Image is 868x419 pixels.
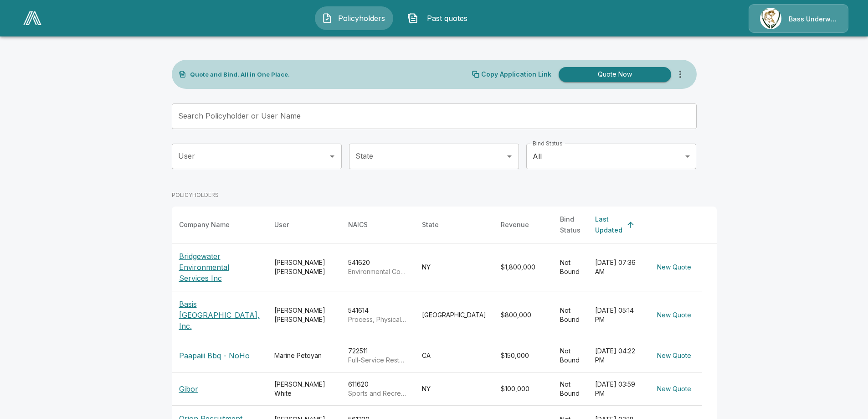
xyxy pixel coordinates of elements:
[553,372,588,406] td: Not Bound
[493,339,553,372] td: $150,000
[553,339,588,372] td: Not Bound
[415,243,493,291] td: NY
[415,339,493,372] td: CA
[493,372,553,406] td: $100,000
[671,65,689,83] button: more
[315,6,393,30] button: Policyholders IconPolicyholders
[190,72,290,78] p: Quote and Bind. All in One Place.
[588,339,646,372] td: [DATE] 04:22 PM
[274,306,334,324] div: [PERSON_NAME] [PERSON_NAME]
[348,306,407,324] div: 541614
[588,243,646,291] td: [DATE] 07:36 AM
[501,219,529,230] div: Revenue
[401,6,479,30] button: Past quotes IconPast quotes
[348,267,407,276] p: Environmental Consulting Services
[553,291,588,339] td: Not Bound
[326,150,339,163] button: Open
[348,380,407,398] div: 611620
[274,219,289,230] div: User
[274,351,334,360] div: Marine Petoyan
[348,347,407,365] div: 722511
[493,291,553,339] td: $800,000
[588,291,646,339] td: [DATE] 05:14 PM
[493,243,553,291] td: $1,800,000
[179,219,230,230] div: Company Name
[348,219,368,230] div: NAICS
[23,11,41,25] img: AA Logo
[274,258,334,276] div: [PERSON_NAME] [PERSON_NAME]
[588,372,646,406] td: [DATE] 03:59 PM
[503,150,516,163] button: Open
[533,140,562,147] label: Bind Status
[274,380,334,398] div: [PERSON_NAME] White
[553,243,588,291] td: Not Bound
[653,347,695,364] button: New Quote
[322,13,333,24] img: Policyholders Icon
[348,258,407,276] div: 541620
[407,13,418,24] img: Past quotes Icon
[179,299,260,331] p: Basis [GEOGRAPHIC_DATA], Inc.
[559,67,671,82] button: Quote Now
[415,291,493,339] td: [GEOGRAPHIC_DATA]
[481,71,551,78] p: Copy Application Link
[422,219,439,230] div: State
[595,214,622,236] div: Last Updated
[653,259,695,276] button: New Quote
[422,13,472,24] span: Past quotes
[555,67,671,82] a: Quote Now
[336,13,386,24] span: Policyholders
[653,307,695,324] button: New Quote
[348,389,407,398] p: Sports and Recreation Instruction
[526,144,696,169] div: All
[179,251,260,284] p: Bridgewater Environmental Services Inc
[348,356,407,365] p: Full-Service Restaurants
[179,350,250,361] p: Paapaiii Bbq - NoHo
[553,207,588,243] th: Bind Status
[653,381,695,398] button: New Quote
[415,372,493,406] td: NY
[348,315,407,324] p: Process, Physical Distribution, and Logistics Consulting Services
